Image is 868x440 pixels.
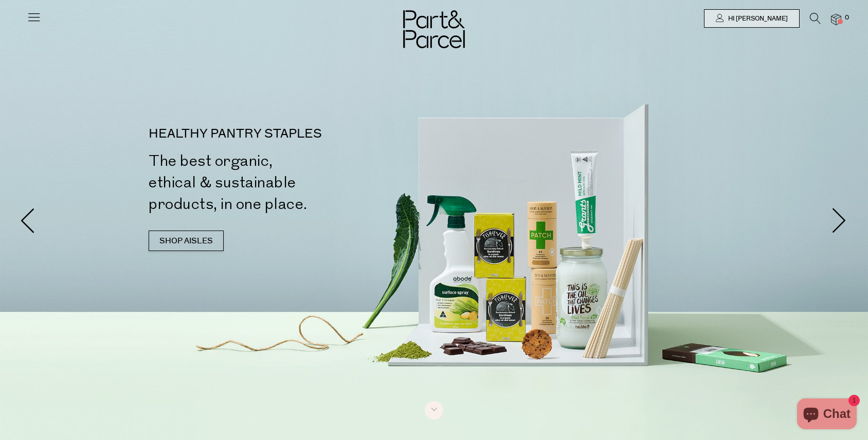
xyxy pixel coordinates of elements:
span: 0 [842,13,852,23]
inbox-online-store-chat: Shopify online store chat [794,398,860,432]
span: Hi [PERSON_NAME] [726,14,788,23]
a: SHOP AISLES [149,231,224,251]
a: Hi [PERSON_NAME] [704,9,800,28]
img: Part&Parcel [403,10,465,48]
p: HEALTHY PANTRY STAPLES [149,128,438,140]
a: 0 [831,14,841,25]
h2: The best organic, ethical & sustainable products, in one place. [149,150,438,215]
